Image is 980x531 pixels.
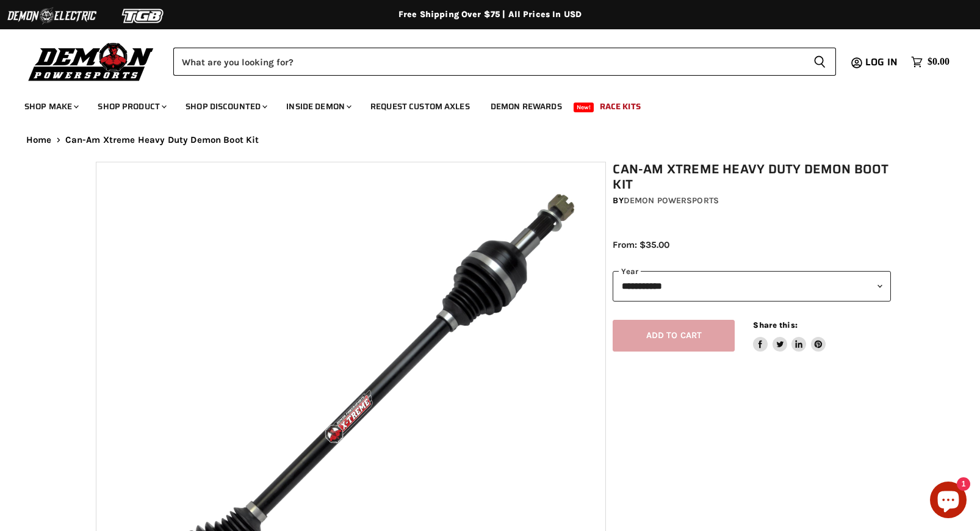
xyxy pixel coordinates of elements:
[15,94,86,119] a: Shop Make
[804,48,836,76] button: Search
[98,4,189,27] img: TGB Logo 2
[24,40,158,83] img: Demon Powersports
[481,94,571,119] a: Demon Rewards
[613,239,669,250] span: From: $35.00
[277,94,359,119] a: Inside Demon
[2,9,978,20] div: Free Shipping Over $75 | All Prices In USD
[753,320,826,352] aside: Share this:
[613,271,891,301] select: year
[591,94,650,119] a: Race Kits
[88,94,174,119] a: Shop Product
[361,94,479,119] a: Request Custom Axles
[176,94,275,119] a: Shop Discounted
[926,482,970,521] inbox-online-store-chat: Shopify online store chat
[574,103,594,112] span: New!
[65,135,259,145] span: Can-Am Xtreme Heavy Duty Demon Boot Kit
[860,57,905,68] a: Log in
[2,135,978,145] nav: Breadcrumbs
[613,162,891,192] h1: Can-Am Xtreme Heavy Duty Demon Boot Kit
[173,48,836,76] form: Product
[173,48,804,76] input: Search
[26,135,52,145] a: Home
[865,54,898,70] span: Log in
[15,89,946,119] ul: Main menu
[753,320,797,330] span: Share this:
[624,195,719,206] a: Demon Powersports
[613,194,891,208] div: by
[905,53,956,71] a: $0.00
[928,56,949,68] span: $0.00
[6,4,98,27] img: Demon Electric Logo 2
